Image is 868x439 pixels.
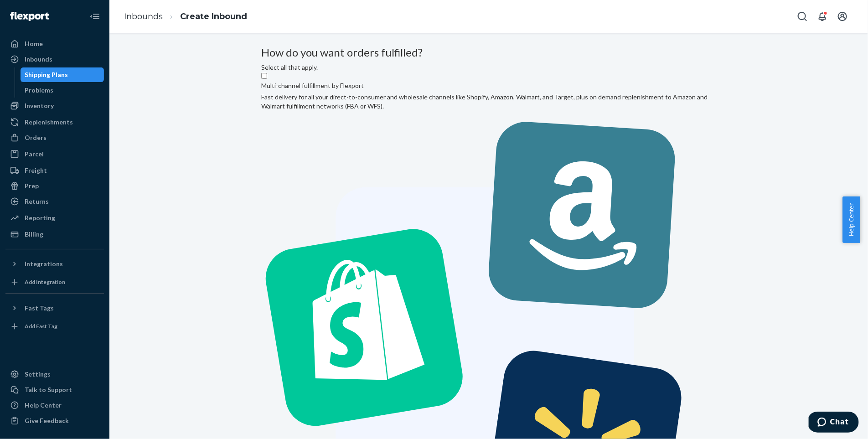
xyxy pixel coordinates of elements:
button: Close Navigation [86,7,104,26]
iframe: Opens a widget where you can chat to one of our agents [809,412,859,434]
div: Fast delivery for all your direct-to-consumer and wholesale channels like Shopify, Amazon, Walmar... [261,93,716,111]
div: Add Fast Tag [25,322,57,330]
div: Problems [25,86,54,95]
div: Freight [25,166,47,175]
div: Parcel [25,150,44,159]
div: Inbounds [25,55,52,64]
a: Inbounds [124,11,163,21]
a: Replenishments [5,115,104,129]
button: Open Search Box [793,7,811,26]
div: Select all that apply. [261,63,716,72]
div: Reporting [25,213,55,222]
a: Reporting [5,211,104,225]
button: Give Feedback [5,413,104,428]
a: Freight [5,163,104,178]
div: Add Integration [25,278,65,286]
a: Add Fast Tag [5,319,104,334]
button: Help Center [842,196,860,243]
a: Shipping Plans [21,67,104,82]
input: Multi-channel fulfillment by FlexportFast delivery for all your direct-to-consumer and wholesale ... [261,73,267,79]
img: Flexport logo [10,12,49,21]
button: Talk to Support [5,382,104,397]
div: Settings [25,370,51,379]
button: Fast Tags [5,301,104,315]
div: Prep [25,181,39,191]
a: Parcel [5,147,104,161]
label: Multi-channel fulfillment by Flexport [261,81,364,90]
div: Orders [25,133,46,142]
div: Integrations [25,259,63,269]
div: Home [25,39,43,48]
a: Problems [21,83,104,98]
div: Talk to Support [25,385,72,394]
button: Open account menu [833,7,852,26]
div: Returns [25,197,49,206]
h3: How do you want orders fulfilled? [261,46,716,58]
a: Help Center [5,398,104,413]
a: Prep [5,179,104,193]
ol: breadcrumbs [117,3,254,30]
button: Integrations [5,257,104,271]
div: Help Center [25,401,62,410]
a: Orders [5,130,104,145]
a: Billing [5,227,104,242]
div: Give Feedback [25,416,69,425]
a: Settings [5,367,104,382]
a: Returns [5,194,104,209]
a: Add Integration [5,275,104,289]
button: Open notifications [813,7,832,26]
a: Inventory [5,98,104,113]
div: Replenishments [25,118,73,127]
div: Shipping Plans [25,70,68,79]
a: Inbounds [5,52,104,67]
div: Inventory [25,101,54,110]
a: Create Inbound [180,11,247,21]
div: Fast Tags [25,304,54,313]
div: Billing [25,230,43,239]
a: Home [5,36,104,51]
